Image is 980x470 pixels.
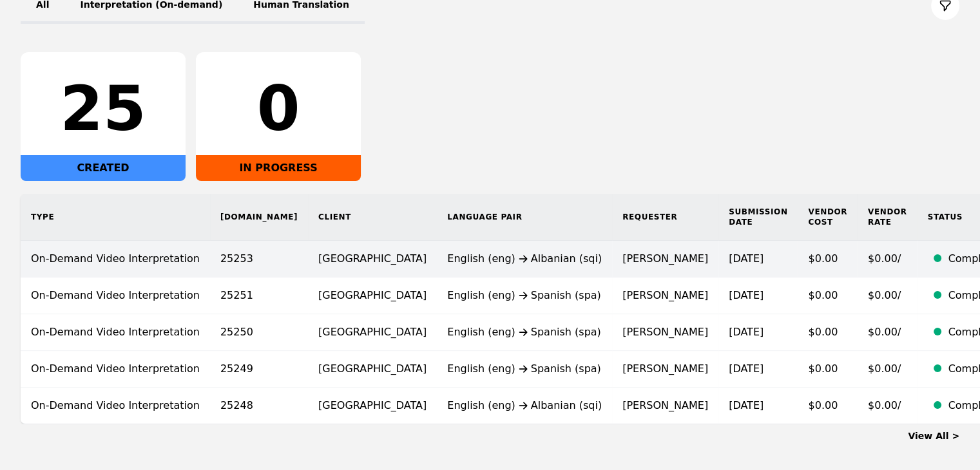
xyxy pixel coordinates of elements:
[437,194,612,241] th: Language Pair
[798,194,858,241] th: Vendor Cost
[868,399,901,411] span: $0.00/
[196,155,361,181] div: IN PROGRESS
[21,388,210,424] td: On-Demand Video Interpretation
[21,194,210,241] th: Type
[868,326,901,338] span: $0.00/
[612,314,718,351] td: [PERSON_NAME]
[308,314,437,351] td: [GEOGRAPHIC_DATA]
[612,351,718,388] td: [PERSON_NAME]
[210,277,308,314] td: 25251
[798,314,858,351] td: $0.00
[868,362,901,375] span: $0.00/
[206,78,351,140] div: 0
[447,361,602,377] div: English (eng) Spanish (spa)
[31,78,175,140] div: 25
[447,398,602,413] div: English (eng) Albanian (sqi)
[308,241,437,277] td: [GEOGRAPHIC_DATA]
[21,314,210,351] td: On-Demand Video Interpretation
[210,194,308,241] th: [DOMAIN_NAME]
[858,194,918,241] th: Vendor Rate
[798,351,858,388] td: $0.00
[210,241,308,277] td: 25253
[729,362,764,375] time: [DATE]
[308,351,437,388] td: [GEOGRAPHIC_DATA]
[308,277,437,314] td: [GEOGRAPHIC_DATA]
[21,277,210,314] td: On-Demand Video Interpretation
[447,251,602,267] div: English (eng) Albanian (sqi)
[868,289,901,301] span: $0.00/
[210,314,308,351] td: 25250
[612,277,718,314] td: [PERSON_NAME]
[729,326,764,338] time: [DATE]
[729,289,764,301] time: [DATE]
[447,324,602,340] div: English (eng) Spanish (spa)
[21,351,210,388] td: On-Demand Video Interpretation
[729,399,764,411] time: [DATE]
[612,194,718,241] th: Requester
[210,351,308,388] td: 25249
[21,241,210,277] td: On-Demand Video Interpretation
[718,194,798,241] th: Submission Date
[908,431,959,441] a: View All >
[798,388,858,424] td: $0.00
[798,241,858,277] td: $0.00
[447,288,602,303] div: English (eng) Spanish (spa)
[21,155,186,181] div: CREATED
[210,388,308,424] td: 25248
[612,241,718,277] td: [PERSON_NAME]
[308,388,437,424] td: [GEOGRAPHIC_DATA]
[308,194,437,241] th: Client
[729,252,764,265] time: [DATE]
[868,252,901,265] span: $0.00/
[798,277,858,314] td: $0.00
[612,388,718,424] td: [PERSON_NAME]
